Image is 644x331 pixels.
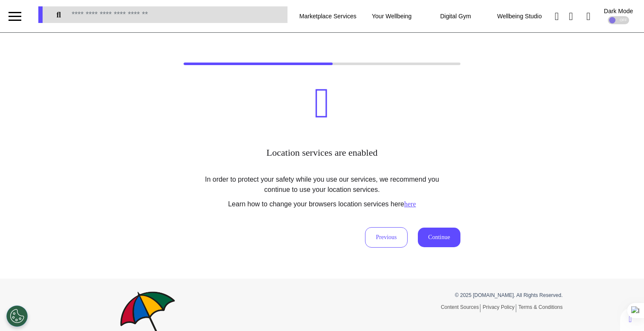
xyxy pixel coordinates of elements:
[488,4,552,28] div: Wellbeing Studio
[418,228,460,247] button: Continue
[365,227,408,248] button: Previous
[441,304,480,312] a: Content Sources
[360,4,424,28] div: Your Wellbeing
[6,305,28,327] button: Open Preferences
[608,16,629,24] div: OFF
[194,174,450,195] p: In order to protect your safety while you use our services, we recommend you continue to use your...
[404,199,416,209] button: here
[483,304,516,312] a: Privacy Policy
[424,4,488,28] div: Digital Gym
[243,131,401,174] h3: Location services are enabled
[518,304,563,310] a: Terms & Conditions
[296,4,360,28] div: Marketplace Services
[604,8,633,14] div: Dark Mode
[194,199,450,209] p: Learn how to change your browsers location services here
[328,291,563,299] p: © 2025 [DOMAIN_NAME]. All Rights Reserved.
